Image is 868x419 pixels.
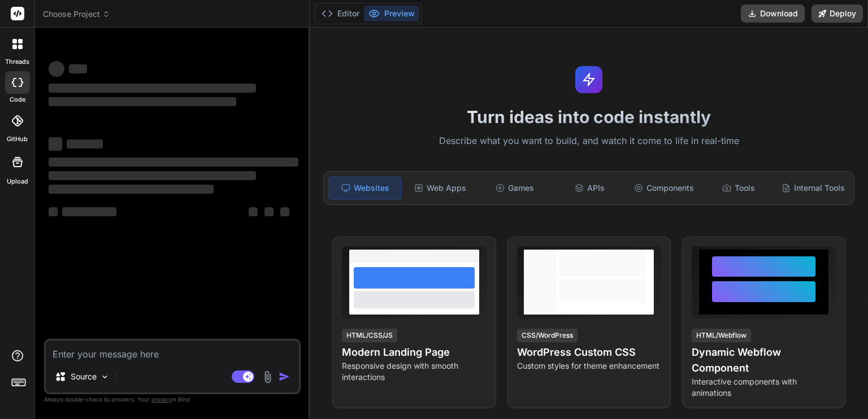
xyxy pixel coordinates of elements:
span: ‌ [69,64,87,73]
span: ‌ [49,61,64,77]
p: Custom styles for theme enhancement [517,360,661,372]
span: ‌ [49,137,62,151]
span: ‌ [49,207,58,216]
label: Upload [7,177,28,186]
span: ‌ [49,158,298,167]
span: ‌ [49,171,256,180]
label: GitHub [7,134,28,144]
h1: Turn ideas into code instantly [316,107,861,127]
img: icon [279,371,290,382]
span: ‌ [49,97,236,106]
span: ‌ [62,207,116,216]
button: Preview [364,6,419,21]
p: Interactive components with animations [692,376,836,399]
span: ‌ [264,207,274,216]
div: Components [628,176,700,200]
span: ‌ [49,84,256,93]
div: Internal Tools [777,176,849,200]
span: ‌ [49,185,214,194]
div: Websites [328,176,402,200]
div: HTML/Webflow [692,329,751,342]
button: Editor [317,6,364,21]
label: threads [5,57,29,67]
span: Choose Project [43,8,110,20]
h4: Modern Landing Page [342,344,486,360]
div: Web Apps [404,176,476,200]
span: ‌ [280,207,289,216]
button: Download [741,5,805,23]
p: Always double-check its answers. Your in Bind [44,394,301,405]
div: Tools [702,176,775,200]
img: Pick Models [100,372,110,382]
label: code [10,95,25,104]
p: Source [71,371,97,382]
div: CSS/WordPress [517,329,578,342]
div: APIs [553,176,626,200]
img: attachment [261,370,274,383]
span: privacy [151,396,172,403]
h4: WordPress Custom CSS [517,344,661,360]
p: Describe what you want to build, and watch it come to life in real-time [316,134,861,149]
div: HTML/CSS/JS [342,329,397,342]
button: Deploy [811,5,863,23]
div: Games [479,176,551,200]
p: Responsive design with smooth interactions [342,360,486,383]
span: ‌ [249,207,258,216]
h4: Dynamic Webflow Component [692,344,836,376]
span: ‌ [67,139,103,149]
